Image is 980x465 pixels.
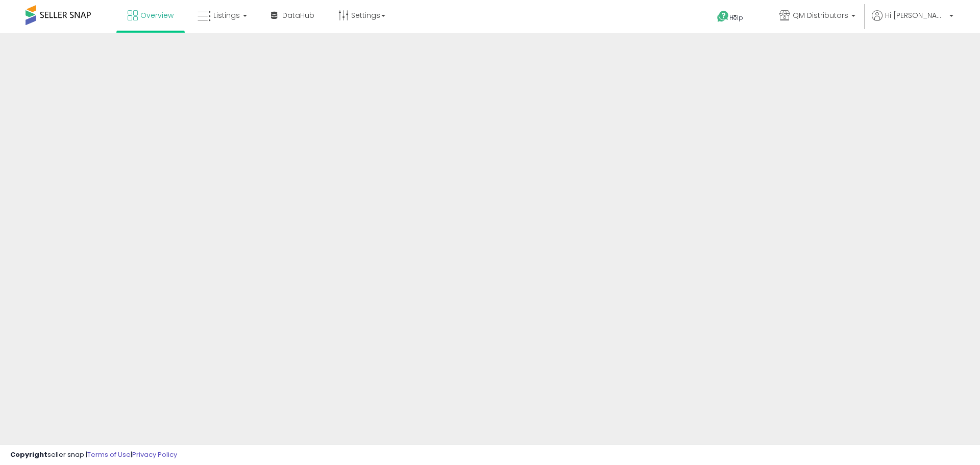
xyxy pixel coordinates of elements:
span: Help [729,13,743,22]
a: Hi [PERSON_NAME] [872,10,953,33]
strong: Copyright [10,450,47,459]
a: Terms of Use [87,450,131,459]
span: QM Distributors [793,10,848,20]
span: Listings [213,10,240,20]
span: Overview [140,10,174,20]
div: seller snap | | [10,450,177,460]
span: Hi [PERSON_NAME] [885,10,946,20]
a: Privacy Policy [132,450,177,459]
span: DataHub [282,10,314,20]
i: Get Help [717,10,729,23]
a: Help [709,3,763,33]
